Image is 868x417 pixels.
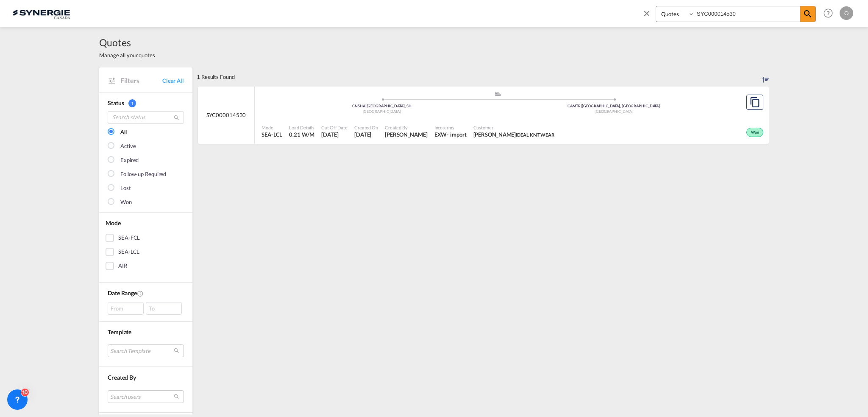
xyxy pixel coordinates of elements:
[120,184,131,193] div: Lost
[120,170,166,179] div: Follow-up Required
[197,67,235,86] div: 1 Results Found
[434,131,467,138] div: EXW import
[120,156,139,165] div: Expired
[118,262,127,270] div: AIR
[120,76,162,85] span: Filters
[581,104,582,108] span: |
[206,111,246,119] span: SYC000014530
[198,87,769,144] div: SYC000014530 assets/icons/custom/ship-fill.svgassets/icons/custom/roll-o-plane.svgOriginShanghai,...
[108,328,131,336] span: Template
[821,6,840,21] div: Help
[262,124,282,131] span: Mode
[108,302,184,315] span: From To
[473,131,554,138] span: FRANCA ALBANO IDEAL KNITWEAR
[321,124,348,131] span: Cut Off Date
[106,248,186,256] md-checkbox: SEA-LCL
[800,6,815,22] span: icon-magnify
[840,6,853,20] div: O
[434,124,467,131] span: Incoterms
[821,6,835,20] span: Help
[750,97,760,107] md-icon: assets/icons/custom/copyQuote.svg
[365,104,367,108] span: |
[493,92,503,96] md-icon: assets/icons/custom/ship-fill.svg
[746,128,763,137] div: Won
[354,124,378,131] span: Created On
[289,131,314,138] span: 0.21 W/M
[695,6,800,21] input: Enter Quotation Number
[118,234,140,242] div: SEA-FCL
[120,198,132,207] div: Won
[746,95,763,110] button: Copy Quote
[99,36,155,49] span: Quotes
[173,115,180,121] md-icon: icon-magnify
[128,99,136,107] span: 1
[120,142,136,151] div: Active
[354,131,378,138] span: 4 Sep 2025
[120,128,127,137] div: All
[642,8,651,18] md-icon: icon-close
[385,131,428,138] span: Adriana Groposila
[162,77,184,84] a: Clear All
[642,6,656,26] span: icon-close
[262,131,282,138] span: SEA-LCL
[568,104,660,108] span: CAMTR [GEOGRAPHIC_DATA], [GEOGRAPHIC_DATA]
[516,132,554,137] span: IDEAL KNITWEAR
[595,109,633,114] span: [GEOGRAPHIC_DATA]
[106,234,186,242] md-checkbox: SEA-FCL
[146,302,182,315] div: To
[352,104,411,108] span: CNSHA [GEOGRAPHIC_DATA], SH
[108,289,137,297] span: Date Range
[13,4,70,23] img: 1f56c880d42311ef80fc7dca854c8e59.png
[108,111,184,124] input: Search status
[106,219,121,227] span: Mode
[99,51,155,59] span: Manage all your quotes
[363,109,401,114] span: [GEOGRAPHIC_DATA]
[108,99,124,106] span: Status
[108,99,184,107] div: Status 1
[137,290,144,297] md-icon: Created On
[108,302,144,315] div: From
[108,374,136,381] span: Created By
[118,248,139,256] div: SEA-LCL
[803,9,813,19] md-icon: icon-magnify
[473,124,554,131] span: Customer
[289,124,314,131] span: Load Details
[321,131,348,138] span: 4 Sep 2025
[385,124,428,131] span: Created By
[447,131,466,138] div: - import
[751,130,761,136] span: Won
[434,131,447,138] div: EXW
[762,67,769,86] div: Sort by: Created On
[106,262,186,270] md-checkbox: AIR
